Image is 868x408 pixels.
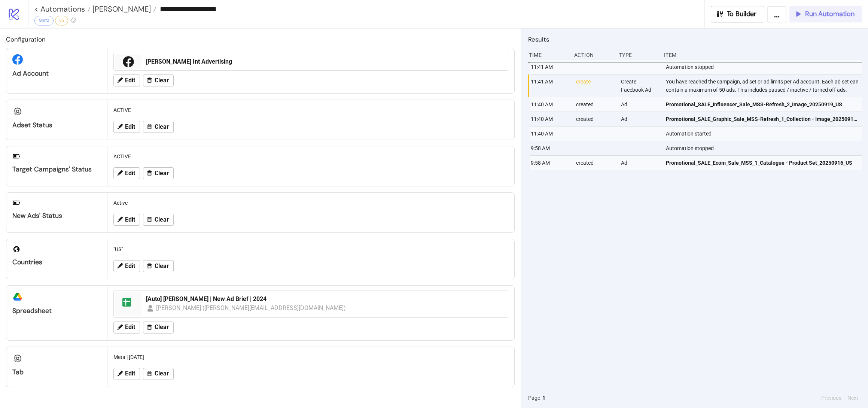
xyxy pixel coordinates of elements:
[575,156,615,170] div: created
[110,103,511,117] div: ACTIVE
[666,97,859,112] a: Promotional_SALE_Influencer_Sale_MSS-Refresh_2_Image_20250919_US
[113,260,140,272] button: Edit
[540,394,548,402] button: 1
[12,211,101,220] div: New Ads' Status
[143,214,174,226] button: Clear
[528,394,540,402] span: Page
[155,77,169,84] span: Clear
[113,74,140,86] button: Edit
[711,6,765,22] button: To Builder
[727,10,757,18] span: To Builder
[663,48,862,62] div: Item
[665,127,864,141] div: Automation started
[819,394,844,402] button: Previous
[110,149,511,164] div: ACTIVE
[12,69,101,78] div: Ad Account
[528,48,568,62] div: Time
[125,124,135,130] span: Edit
[12,307,101,315] div: Spreadsheet
[767,6,786,22] button: ...
[620,112,660,126] div: Ad
[12,165,101,174] div: Target Campaigns' Status
[113,368,140,380] button: Edit
[155,324,169,331] span: Clear
[530,141,570,155] div: 9:58 AM
[143,74,174,86] button: Clear
[666,112,859,126] a: Promotional_SALE_Graphic_Sale_MSS-Refresh_1_Collection - Image_20250919_US
[12,258,101,267] div: Countries
[91,5,156,13] a: [PERSON_NAME]
[12,368,101,377] div: Tab
[665,60,864,74] div: Automation stopped
[530,127,570,141] div: 11:40 AM
[125,324,135,331] span: Edit
[573,48,613,62] div: Action
[125,370,135,377] span: Edit
[575,74,615,97] div: create
[113,214,140,226] button: Edit
[156,303,346,313] div: [PERSON_NAME] ([PERSON_NAME][EMAIL_ADDRESS][DOMAIN_NAME])
[666,156,859,170] a: Promotional_SALE_Ecom_Sale_MSS_1_Catalogue - Product Set_20250916_US
[575,97,615,112] div: created
[665,141,864,155] div: Automation stopped
[143,260,174,272] button: Clear
[666,100,842,109] span: Promotional_SALE_Influencer_Sale_MSS-Refresh_2_Image_20250919_US
[530,112,570,126] div: 11:40 AM
[113,322,140,334] button: Edit
[845,394,861,402] button: Next
[34,16,54,25] div: Meta
[143,121,174,133] button: Clear
[55,16,68,25] div: v5
[155,216,169,223] span: Clear
[91,4,151,14] span: [PERSON_NAME]
[143,167,174,179] button: Clear
[110,196,511,210] div: Active
[146,58,503,66] div: [PERSON_NAME] Int Advertising
[575,112,615,126] div: created
[143,368,174,380] button: Clear
[110,350,511,364] div: Meta | [DATE]
[620,74,660,97] div: Create Facebook Ad
[805,10,855,18] span: Run Automation
[620,156,660,170] div: Ad
[528,34,862,44] h2: Results
[113,167,140,179] button: Edit
[6,34,515,44] h2: Configuration
[530,60,570,74] div: 11:41 AM
[665,74,864,97] div: You have reached the campaign, ad set or ad limits per Ad account. Each ad set can contain a maxi...
[530,74,570,97] div: 11:41 AM
[618,48,658,62] div: Type
[125,77,135,84] span: Edit
[34,5,91,13] a: < Automations
[530,156,570,170] div: 9:58 AM
[620,97,660,112] div: Ad
[125,263,135,270] span: Edit
[110,242,511,256] div: "US"
[155,170,169,177] span: Clear
[789,6,862,22] button: Run Automation
[666,159,852,167] span: Promotional_SALE_Ecom_Sale_MSS_1_Catalogue - Product Set_20250916_US
[113,121,140,133] button: Edit
[146,295,503,303] div: [Auto] [PERSON_NAME] | New Ad Brief | 2024
[530,97,570,112] div: 11:40 AM
[155,263,169,270] span: Clear
[125,216,135,223] span: Edit
[125,170,135,177] span: Edit
[143,322,174,334] button: Clear
[155,124,169,130] span: Clear
[666,115,859,123] span: Promotional_SALE_Graphic_Sale_MSS-Refresh_1_Collection - Image_20250919_US
[12,121,101,130] div: Adset Status
[155,370,169,377] span: Clear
